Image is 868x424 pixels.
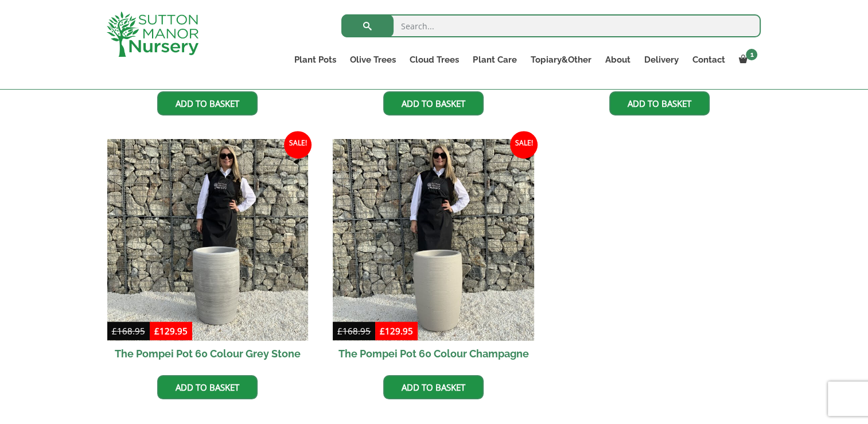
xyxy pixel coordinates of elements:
input: Search... [341,14,761,37]
a: Topiary&Other [523,52,598,68]
span: 1 [746,49,757,60]
a: Cloud Trees [403,52,466,68]
a: Sale! The Pompei Pot 60 Colour Champagne [333,139,534,367]
span: £ [112,325,117,337]
a: Plant Care [466,52,523,68]
bdi: 129.95 [154,325,188,337]
a: Add to basket: “The Pompei Pot 60 Colour Terracotta” [157,91,258,115]
a: Add to basket: “The Pompei Pot 60 Colour Grey Stone” [157,375,258,399]
a: Sale! The Pompei Pot 60 Colour Grey Stone [107,139,309,367]
a: 1 [731,52,761,68]
img: The Pompei Pot 60 Colour Grey Stone [107,139,309,341]
a: Add to basket: “The Pompei Pot 60 Colour White Granite” [609,91,710,115]
span: £ [154,325,159,337]
a: Contact [685,52,731,68]
bdi: 168.95 [337,325,371,337]
span: £ [380,325,385,337]
span: Sale! [284,131,312,159]
bdi: 168.95 [112,325,145,337]
img: logo [107,11,198,57]
h2: The Pompei Pot 60 Colour Grey Stone [107,341,309,367]
a: Add to basket: “The Pompei Pot 60 Colour Charcoal” [383,91,484,115]
h2: The Pompei Pot 60 Colour Champagne [333,341,534,367]
a: Plant Pots [287,52,343,68]
img: The Pompei Pot 60 Colour Champagne [333,139,534,341]
a: Delivery [637,52,685,68]
a: About [598,52,637,68]
a: Add to basket: “The Pompei Pot 60 Colour Champagne” [383,375,484,399]
a: Olive Trees [343,52,403,68]
bdi: 129.95 [380,325,413,337]
span: £ [337,325,342,337]
span: Sale! [510,131,538,159]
